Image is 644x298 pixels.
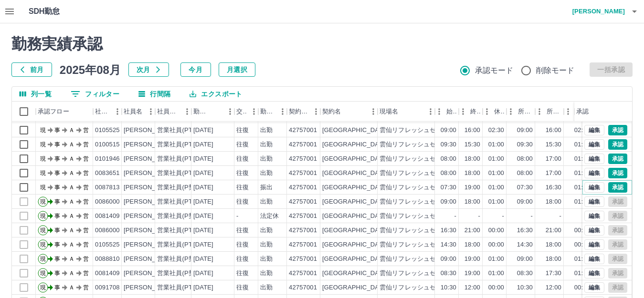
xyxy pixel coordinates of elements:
div: 00:00 [488,283,504,292]
text: 現 [40,155,46,162]
text: 現 [40,170,46,176]
div: 営業社員(PT契約) [157,283,207,292]
div: [GEOGRAPHIC_DATA] [322,212,388,221]
button: 前月 [11,62,52,77]
text: 現 [40,213,46,219]
button: 行間隔 [131,87,178,101]
div: 19:00 [465,183,480,192]
div: 14:30 [517,240,533,249]
text: Ａ [69,284,74,291]
div: 08:00 [517,154,533,164]
div: 所定終業 [547,102,562,122]
div: [GEOGRAPHIC_DATA] [322,154,388,164]
div: 16:30 [517,226,533,235]
div: 0105525 [95,126,120,135]
div: [PERSON_NAME] [124,255,176,264]
div: 往復 [236,255,249,264]
div: 出勤 [260,197,273,206]
div: 営業社員(PT契約) [157,154,207,164]
button: 編集 [584,268,604,278]
text: 現 [40,284,46,291]
div: 営業社員(P契約) [157,183,203,192]
text: Ａ [69,256,74,262]
div: 勤務区分 [258,102,287,122]
div: [GEOGRAPHIC_DATA] [322,269,388,278]
div: 0086000 [95,197,120,206]
div: 09:00 [441,197,456,206]
h2: 勤務実績承認 [11,35,633,53]
div: 16:00 [546,126,561,135]
div: 15:30 [465,140,480,149]
div: 01:00 [488,140,504,149]
div: 00:00 [574,226,590,235]
text: 事 [54,270,60,277]
text: 事 [54,170,60,176]
div: 01:00 [574,197,590,206]
div: [PERSON_NAME] [124,269,176,278]
div: 0105525 [95,240,120,249]
div: 営業社員(PT契約) [157,126,207,135]
div: 42757001 [289,212,317,221]
div: 10:30 [441,283,456,292]
div: 雲仙リフレッシュセンターオバマ [380,212,474,221]
button: 編集 [584,168,604,178]
div: [DATE] [193,269,213,278]
div: [DATE] [193,140,213,149]
div: 09:00 [517,197,533,206]
div: [GEOGRAPHIC_DATA] [322,283,388,292]
div: 現場名 [378,102,435,122]
div: 16:30 [441,226,456,235]
div: 勤務日 [191,102,234,122]
text: Ａ [69,198,74,205]
div: - [531,212,533,221]
div: [GEOGRAPHIC_DATA] [322,226,388,235]
div: 21:00 [546,226,561,235]
button: 編集 [584,154,604,164]
div: 往復 [236,126,249,135]
div: [GEOGRAPHIC_DATA] [322,255,388,264]
div: 出勤 [260,283,273,292]
text: 現 [40,270,46,277]
div: [PERSON_NAME] [124,283,176,292]
div: 00:00 [488,240,504,249]
text: 営 [83,184,89,191]
div: 往復 [236,183,249,192]
div: 現場名 [380,102,398,122]
div: 01:00 [574,269,590,278]
div: [DATE] [193,226,213,235]
div: [GEOGRAPHIC_DATA] [322,240,388,249]
div: 承認フロー [36,102,93,122]
div: 08:00 [441,169,456,178]
div: 雲仙リフレッシュセンターオバマ [380,183,474,192]
button: 編集 [584,196,604,207]
div: 雲仙リフレッシュセンターオバマ [380,126,474,135]
div: 承認 [574,102,624,122]
div: 往復 [236,240,249,249]
div: 42757001 [289,269,317,278]
text: 事 [54,227,60,234]
text: 営 [83,155,89,162]
div: 振出 [260,183,273,192]
div: 社員区分 [157,102,180,122]
div: - [236,212,238,221]
text: 事 [54,256,60,262]
div: 交通費 [234,102,258,122]
text: Ａ [69,141,74,148]
div: 09:00 [517,255,533,264]
div: 08:00 [517,169,533,178]
text: 事 [54,241,60,248]
div: 雲仙リフレッシュセンターオバマ [380,197,474,206]
div: 17:00 [546,154,561,164]
div: 雲仙リフレッシュセンターオバマ [380,269,474,278]
div: 所定終業 [535,102,564,122]
div: 18:00 [546,240,561,249]
div: 社員番号 [95,102,110,122]
button: メニュー [309,104,323,119]
div: 営業社員(P契約) [157,212,203,221]
h5: 2025年08月 [60,62,121,77]
div: 社員区分 [155,102,191,122]
div: [GEOGRAPHIC_DATA] [322,169,388,178]
div: 01:00 [488,154,504,164]
button: メニュー [423,104,438,119]
button: メニュー [275,104,290,119]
